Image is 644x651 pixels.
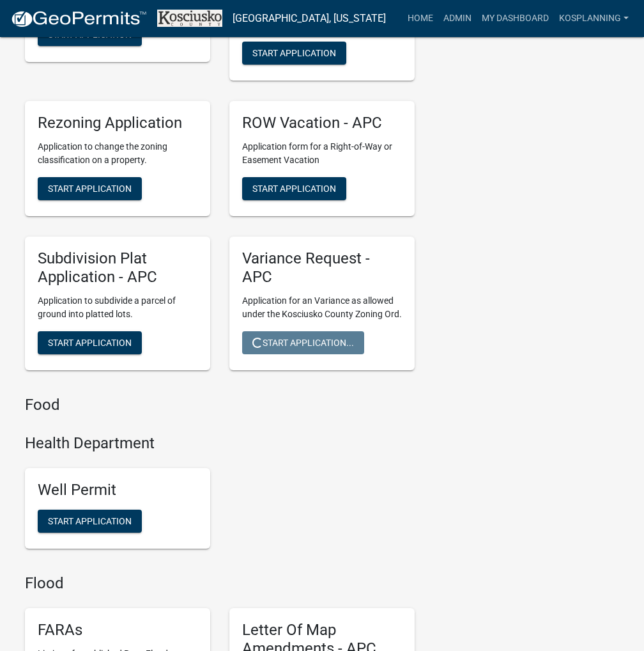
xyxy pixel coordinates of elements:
[242,294,402,321] p: Application for an Variance as allowed under the Kosciusko County Zoning Ord.
[242,177,346,200] button: Start Application
[38,621,197,639] h5: FARAs
[554,6,634,31] a: kosplanning
[48,337,132,347] span: Start Application
[402,6,438,31] a: Home
[38,331,142,354] button: Start Application
[25,434,415,453] h4: Health Department
[157,10,222,27] img: Kosciusko County, Indiana
[242,331,364,354] button: Start Application...
[25,396,415,414] h4: Food
[25,574,415,593] h4: Flood
[438,6,477,31] a: Admin
[252,48,336,58] span: Start Application
[477,6,554,31] a: My Dashboard
[242,140,402,167] p: Application form for a Right-of-Way or Easement Vacation
[242,42,346,65] button: Start Application
[38,481,197,499] h5: Well Permit
[48,183,132,193] span: Start Application
[38,510,142,533] button: Start Application
[38,114,197,132] h5: Rezoning Application
[252,183,336,193] span: Start Application
[48,29,132,40] span: Start Application
[233,8,386,29] a: [GEOGRAPHIC_DATA], [US_STATE]
[38,177,142,200] button: Start Application
[48,515,132,526] span: Start Application
[38,140,197,167] p: Application to change the zoning classification on a property.
[38,294,197,321] p: Application to subdivide a parcel of ground into platted lots.
[38,249,197,286] h5: Subdivision Plat Application - APC
[242,114,402,132] h5: ROW Vacation - APC
[252,337,354,347] span: Start Application...
[242,249,402,286] h5: Variance Request - APC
